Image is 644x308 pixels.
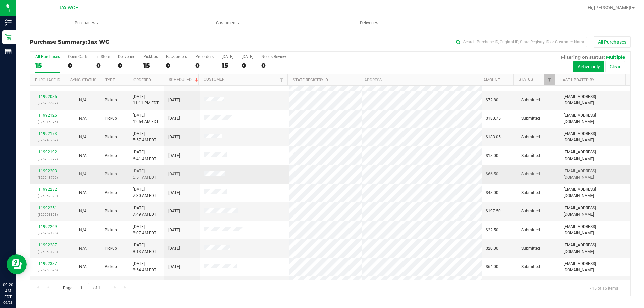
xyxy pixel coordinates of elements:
span: [DATE] [168,152,180,159]
button: N/A [79,115,87,122]
span: [DATE] 7:30 AM EDT [133,186,156,199]
p: (326952020) [34,193,61,199]
span: Pickup [105,152,117,159]
div: 15 [222,62,233,69]
span: Not Applicable [79,190,87,195]
span: [DATE] 8:13 AM EDT [133,242,156,255]
span: Submitted [521,115,540,122]
button: N/A [79,97,87,103]
span: Pickup [105,227,117,233]
span: Submitted [521,97,540,103]
input: Search Purchase ID, Original ID, State Registry ID or Customer Name... [453,37,587,47]
span: [DATE] [168,171,180,177]
span: Pickup [105,264,117,270]
span: Pickup [105,97,117,103]
span: [DATE] [168,245,180,252]
inline-svg: Inventory [5,19,12,26]
span: [EMAIL_ADDRESS][DOMAIN_NAME] [563,94,626,106]
div: Back-orders [166,54,187,59]
div: 15 [35,62,60,69]
span: Not Applicable [79,264,87,269]
a: 11992287 [38,243,57,247]
span: [DATE] [168,134,180,140]
span: Submitted [521,171,540,177]
span: Not Applicable [79,172,87,176]
span: Purchases [16,20,157,26]
span: [DATE] [168,227,180,233]
span: Pickup [105,245,117,252]
span: $72.80 [486,97,498,103]
p: (326953393) [34,211,61,218]
a: 11992387 [38,261,57,266]
span: [EMAIL_ADDRESS][DOMAIN_NAME] [563,168,626,181]
a: Amount [483,78,500,82]
p: 09/23 [3,300,13,305]
span: [DATE] [168,264,180,270]
span: Not Applicable [79,209,87,213]
div: Needs Review [261,54,286,59]
div: [DATE] [241,54,253,59]
div: 0 [195,62,214,69]
span: [EMAIL_ADDRESS][DOMAIN_NAME] [563,261,626,273]
div: 0 [261,62,286,69]
span: [DATE] 11:11 PM EDT [133,94,159,106]
a: Purchase ID [35,78,60,82]
span: [DATE] 5:57 AM EDT [133,131,156,143]
span: [DATE] [168,208,180,214]
span: Pickup [105,134,117,140]
span: [EMAIL_ADDRESS][DOMAIN_NAME] [563,205,626,218]
span: Submitted [521,134,540,140]
div: All Purchases [35,54,60,59]
span: $197.50 [486,208,501,214]
div: In Store [96,54,110,59]
span: [DATE] 6:51 AM EDT [133,168,156,181]
span: Not Applicable [79,228,87,232]
a: 11992251 [38,206,57,210]
button: N/A [79,134,87,140]
button: N/A [79,208,87,214]
button: N/A [79,245,87,252]
span: [DATE] 8:54 AM EDT [133,261,156,273]
span: [EMAIL_ADDRESS][DOMAIN_NAME] [563,224,626,236]
button: All Purchases [594,36,631,48]
span: $183.05 [486,134,501,140]
div: 0 [118,62,135,69]
span: $18.00 [486,152,498,159]
button: Active only [573,61,604,72]
span: Submitted [521,245,540,252]
div: 0 [166,62,187,69]
button: N/A [79,152,87,159]
a: Purchases [16,16,157,30]
span: Pickup [105,115,117,122]
p: 09:20 AM EDT [3,282,13,300]
span: [DATE] [168,97,180,103]
a: 11992192 [38,150,57,155]
iframe: Resource center [7,254,27,274]
span: $180.75 [486,115,501,122]
div: 0 [241,62,253,69]
span: Not Applicable [79,246,87,251]
button: Clear [605,61,625,72]
button: N/A [79,264,87,270]
a: 11992269 [38,224,57,229]
span: Pickup [105,171,117,177]
span: [EMAIL_ADDRESS][DOMAIN_NAME] [563,279,626,292]
a: 11992126 [38,113,57,118]
button: N/A [79,227,87,233]
a: Customers [157,16,299,30]
span: $22.50 [486,227,498,233]
a: 11992232 [38,187,57,192]
span: Submitted [521,152,540,159]
p: (326958128) [34,249,61,255]
span: Deliveries [351,20,387,26]
th: Address [359,74,478,86]
span: [DATE] [168,190,180,196]
span: Not Applicable [79,116,87,121]
a: State Registry ID [293,78,328,82]
p: (326943759) [34,137,61,143]
span: Pickup [105,208,117,214]
button: N/A [79,171,87,177]
span: Page of 1 [57,283,106,293]
a: Filter [544,74,555,85]
span: $64.00 [486,264,498,270]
